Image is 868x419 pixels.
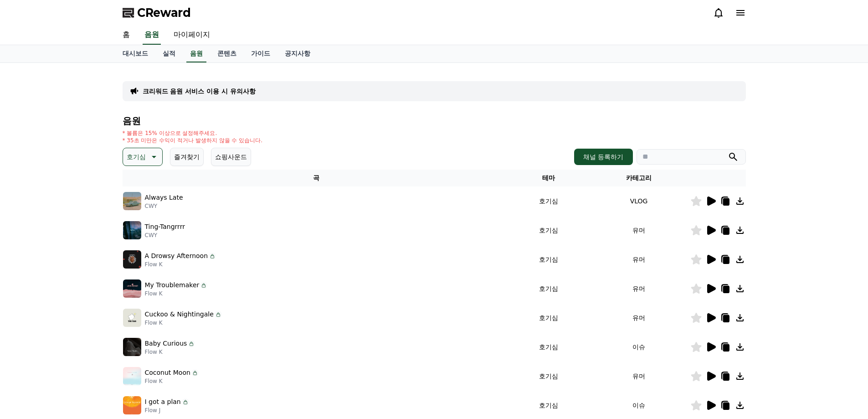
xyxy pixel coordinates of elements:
img: music [123,309,141,327]
a: 음원 [143,26,161,45]
img: music [123,279,141,298]
td: 호기심 [510,186,588,216]
th: 카테고리 [588,170,690,186]
img: music [123,250,141,269]
p: Cuckoo & Nightingale [145,310,214,319]
a: 공지사항 [277,45,318,62]
td: 이슈 [588,332,690,362]
td: 유머 [588,303,690,332]
a: 음원 [186,45,206,62]
td: 호기심 [510,303,588,332]
img: music [123,396,141,414]
p: Flow J [145,407,189,414]
p: A Drowsy Afternoon [145,251,208,261]
p: 호기심 [127,150,146,163]
p: CWY [145,202,183,210]
p: Flow K [145,319,222,326]
p: My Troublemaker [145,280,200,290]
img: music [123,221,141,239]
a: 실적 [155,45,183,62]
p: * 볼륨은 15% 이상으로 설정해주세요. [123,129,263,137]
p: Flow K [145,348,195,356]
button: 쇼핑사운드 [211,148,251,166]
a: 가이드 [244,45,277,62]
p: Ting-Tangrrrr [145,222,185,232]
p: CWY [145,232,185,239]
td: 호기심 [510,274,588,303]
td: 호기심 [510,216,588,245]
a: 크리워드 음원 서비스 이용 시 유의사항 [143,87,256,96]
p: Flow K [145,378,199,385]
p: Always Late [145,193,183,202]
p: Coconut Moon [145,368,190,378]
span: CReward [137,5,191,20]
td: 유머 [588,362,690,391]
td: 유머 [588,245,690,274]
th: 곡 [123,170,510,186]
p: Flow K [145,290,208,297]
h4: 음원 [123,116,746,126]
button: 채널 등록하기 [574,149,632,165]
th: 테마 [510,170,588,186]
td: 호기심 [510,332,588,362]
td: VLOG [588,186,690,216]
td: 호기심 [510,362,588,391]
td: 호기심 [510,245,588,274]
td: 유머 [588,216,690,245]
td: 유머 [588,274,690,303]
button: 호기심 [123,148,163,166]
p: Flow K [145,261,216,268]
a: CReward [123,5,191,20]
button: 즐겨찾기 [170,148,204,166]
img: music [123,367,141,385]
img: music [123,192,141,210]
a: 콘텐츠 [210,45,244,62]
p: * 35초 미만은 수익이 적거나 발생하지 않을 수 있습니다. [123,137,263,144]
a: 마이페이지 [166,26,217,45]
p: Baby Curious [145,339,187,348]
a: 대시보드 [115,45,155,62]
img: music [123,338,141,356]
p: I got a plan [145,397,181,407]
a: 홈 [115,26,137,45]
